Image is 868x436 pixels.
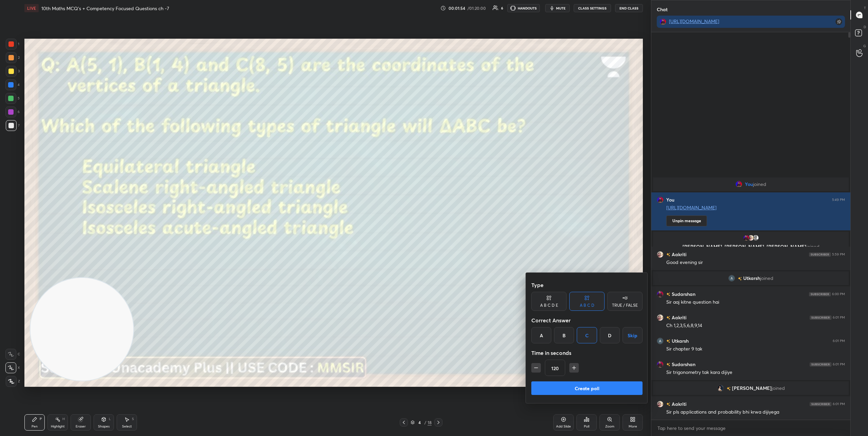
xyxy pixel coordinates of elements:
div: C [577,327,597,343]
div: TRUE / FALSE [612,303,638,307]
div: Time in seconds [531,346,643,360]
button: Create poll [531,381,643,395]
div: A B C D [580,303,594,307]
div: B [554,327,574,343]
div: Correct Answer [531,314,643,327]
div: A [531,327,551,343]
div: D [600,327,620,343]
div: A B C D E [540,303,558,307]
button: Skip [623,327,643,343]
div: Type [531,278,643,292]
